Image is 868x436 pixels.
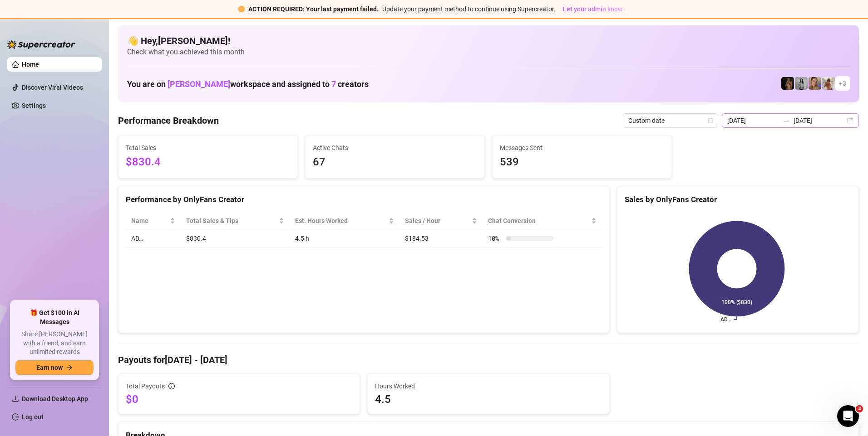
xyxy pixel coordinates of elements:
[181,230,290,247] td: $830.4
[186,216,277,226] span: Total Sales & Tips
[781,77,794,90] img: D
[559,4,626,15] button: Let your admin know
[118,114,219,127] h4: Performance Breakdown
[131,216,168,226] span: Name
[628,114,713,127] span: Custom date
[727,116,779,126] input: Start date
[12,395,19,402] span: download
[126,392,352,407] span: $0
[238,6,245,12] span: exclamation-circle
[313,143,477,153] span: Active Chats
[794,116,845,126] input: End date
[720,316,731,323] text: AD…
[22,395,88,402] span: Download Desktop App
[127,79,369,89] h1: You are on workspace and assigned to creators
[856,405,863,412] span: 3
[22,61,39,68] a: Home
[331,79,336,89] span: 7
[500,154,664,171] span: 539
[290,230,399,247] td: 4.5 h
[66,364,73,371] span: arrow-right
[118,354,859,366] h4: Payouts for [DATE] - [DATE]
[313,154,477,171] span: 67
[127,34,850,47] h4: 👋 Hey, [PERSON_NAME] !
[15,330,94,357] span: Share [PERSON_NAME] with a friend, and earn unlimited rewards
[127,47,850,57] span: Check what you achieved this month
[7,40,75,49] img: logo-BBDzfeDw.svg
[839,78,846,88] span: + 3
[382,5,556,13] span: Update your payment method to continue using Supercreator.
[126,230,181,247] td: AD…
[822,77,835,90] img: Green
[126,194,602,206] div: Performance by OnlyFans Creator
[22,413,44,421] a: Log out
[22,102,46,109] a: Settings
[22,84,83,91] a: Discover Viral Videos
[708,118,713,123] span: calendar
[375,381,602,391] span: Hours Worked
[15,309,94,326] span: 🎁 Get $100 in AI Messages
[126,154,290,171] span: $830.4
[248,5,379,13] strong: ACTION REQUIRED: Your last payment failed.
[181,212,290,230] th: Total Sales & Tips
[795,77,808,90] img: A
[399,212,483,230] th: Sales / Hour
[809,77,821,90] img: Cherry
[783,117,790,124] span: swap-right
[168,383,175,389] span: info-circle
[405,216,470,226] span: Sales / Hour
[783,117,790,124] span: to
[375,392,602,407] span: 4.5
[295,216,387,226] div: Est. Hours Worked
[488,216,589,226] span: Chat Conversion
[500,143,664,153] span: Messages Sent
[126,212,181,230] th: Name
[15,360,94,375] button: Earn nowarrow-right
[625,194,851,206] div: Sales by OnlyFans Creator
[399,230,483,247] td: $184.53
[837,405,859,427] iframe: Intercom live chat
[126,381,165,391] span: Total Payouts
[126,143,290,153] span: Total Sales
[168,79,230,89] span: [PERSON_NAME]
[563,5,622,13] span: Let your admin know
[483,212,602,230] th: Chat Conversion
[36,364,63,371] span: Earn now
[488,233,503,243] span: 10 %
